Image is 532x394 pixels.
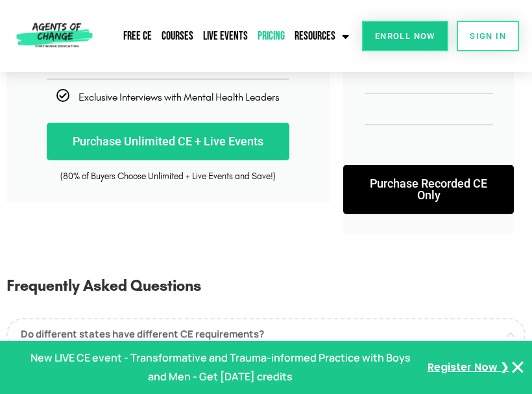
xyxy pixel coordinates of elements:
a: Free CE [120,21,155,51]
span: Exclusive Interviews with Mental Health Leaders [79,91,280,103]
a: Purchase Recorded CE Only [343,165,514,214]
a: Courses [158,21,197,51]
p: New LIVE CE event - Transformative and Trauma-informed Practice with Boys and Men - Get [DATE] cr... [23,349,417,386]
a: Live Events [200,21,251,51]
a: Resources [291,21,352,51]
a: Enroll Now [362,21,448,51]
div: (80% of Buyers Choose Unlimited + Live Events and Save!) [26,170,311,183]
button: Close Banner [510,360,526,375]
a: Register Now ❯ [428,358,509,377]
a: SIGN IN [457,21,519,51]
a: Pricing [254,21,288,51]
nav: Menu [114,21,352,51]
span: Enroll Now [375,32,435,40]
a: Do different states have different CE requirements? [6,318,526,351]
span: SIGN IN [470,32,506,40]
a: Purchase Unlimited CE + Live Events [47,123,289,160]
h3: Frequently Asked Questions [6,273,526,311]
